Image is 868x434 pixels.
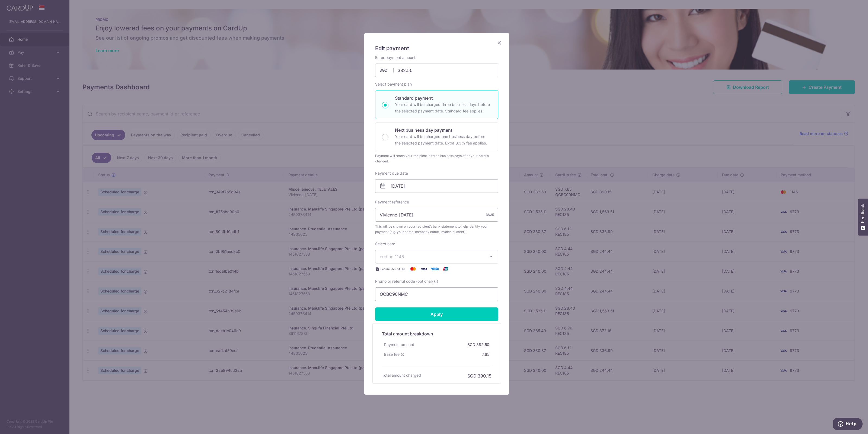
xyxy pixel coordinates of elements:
[375,199,409,205] label: Payment reference
[395,133,492,146] p: Your card will be charged one business day before the selected payment date. Extra 0.3% fee applies.
[381,267,406,271] span: Secure 256-bit SSL
[375,179,498,193] input: DD / MM / YYYY
[382,331,492,337] h5: Total amount breakdown
[395,127,492,133] p: Next business day payment
[375,241,395,247] label: Select card
[395,95,492,101] p: Standard payment
[496,40,503,46] button: Close
[384,352,400,357] span: Base fee
[375,44,498,53] h5: Edit payment
[375,307,498,321] input: Apply
[419,266,429,272] img: Visa
[375,55,416,60] label: Enter payment amount
[375,153,498,164] div: Payment will reach your recipient in three business days after your card is charged.
[375,64,498,77] input: 0.00
[375,250,498,263] button: ending 1145
[395,101,492,114] p: Your card will be charged three business days before the selected payment date. Standard fee appl...
[382,340,416,350] div: Payment amount
[833,418,863,431] iframe: Opens a widget where you can find more information
[375,81,412,87] label: Select payment plan
[379,68,394,73] span: SGD
[375,224,498,235] span: This will be shown on your recipient’s bank statement to help identify your payment (e.g. your na...
[375,279,433,284] span: Promo or referral code (optional)
[440,266,451,272] img: UnionPay
[860,204,865,223] span: Feedback
[382,373,421,378] h6: Total amount charged
[429,266,440,272] img: American Express
[375,171,408,176] label: Payment due date
[480,350,492,359] div: 7.65
[380,254,404,259] span: ending 1145
[465,340,492,350] div: SGD 382.50
[486,212,494,218] div: 18/35
[858,199,868,235] button: Feedback - Show survey
[408,266,419,272] img: Mastercard
[467,373,492,379] h6: SGD 390.15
